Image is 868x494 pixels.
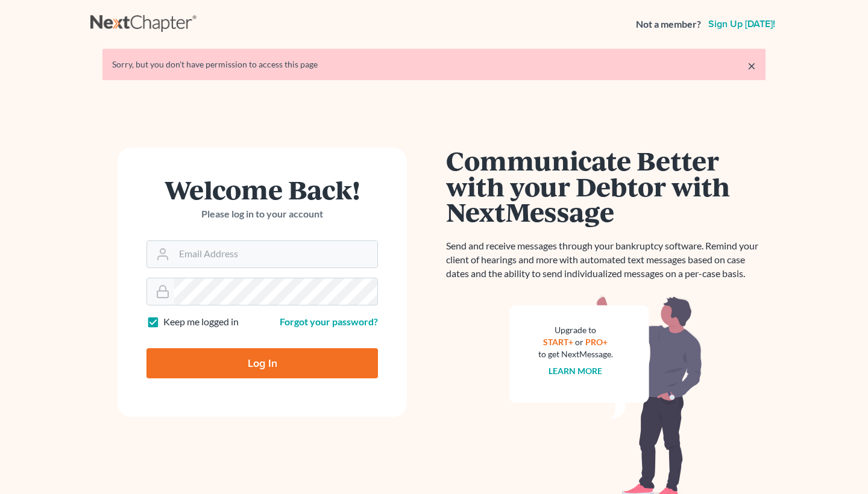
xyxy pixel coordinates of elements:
a: Sign up [DATE]! [706,19,778,29]
a: Forgot your password? [280,316,378,327]
div: to get NextMessage. [538,348,613,360]
a: × [747,58,756,73]
p: Send and receive messages through your bankruptcy software. Remind your client of hearings and mo... [446,239,766,281]
p: Please log in to your account [146,207,378,221]
a: PRO+ [586,337,608,347]
input: Log In [146,348,378,378]
strong: Not a member? [636,17,701,31]
span: or [576,337,584,347]
h1: Communicate Better with your Debtor with NextMessage [446,148,766,225]
a: START+ [544,337,574,347]
div: Upgrade to [538,324,613,336]
a: Learn more [549,366,603,376]
h1: Welcome Back! [146,177,378,202]
label: Keep me logged in [163,315,239,329]
input: Email Address [174,241,377,267]
div: Sorry, but you don't have permission to access this page [112,58,756,70]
